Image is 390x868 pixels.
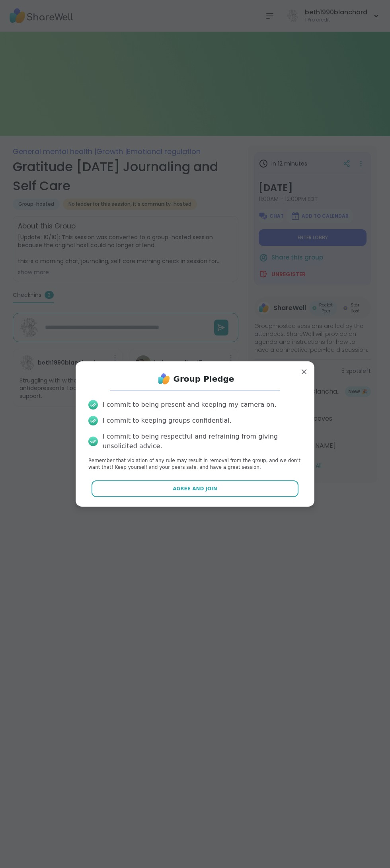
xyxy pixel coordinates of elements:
[103,432,302,451] div: I commit to being respectful and refraining from giving unsolicited advice.
[92,480,299,497] button: Agree and Join
[88,457,302,471] p: Remember that violation of any rule may result in removal from the group, and we don’t want that!...
[173,485,217,492] span: Agree and Join
[156,371,172,387] img: ShareWell Logo
[103,416,232,425] div: I commit to keeping groups confidential.
[174,373,234,384] h1: Group Pledge
[103,400,276,410] div: I commit to being present and keeping my camera on.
